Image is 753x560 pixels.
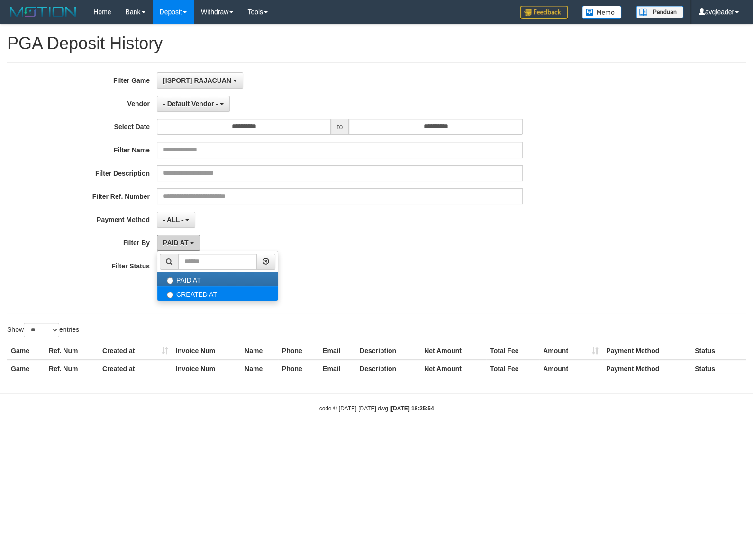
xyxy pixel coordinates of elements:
[167,277,173,284] input: PAID AT
[167,292,173,298] input: CREATED AT
[45,342,99,360] th: Ref. Num
[278,360,319,377] th: Phone
[486,360,539,377] th: Total Fee
[319,360,356,377] th: Email
[7,342,45,360] th: Game
[157,212,195,228] button: - ALL -
[99,360,172,377] th: Created at
[163,77,231,84] span: [ISPORT] RAJACUAN
[99,342,172,360] th: Created at
[582,6,622,19] img: Button%20Memo.svg
[7,323,79,337] label: Show entries
[157,272,278,286] label: PAID AT
[420,342,486,360] th: Net Amount
[539,360,602,377] th: Amount
[520,6,568,19] img: Feedback.jpg
[602,360,691,377] th: Payment Method
[241,360,278,377] th: Name
[157,286,278,301] label: CREATED AT
[7,34,746,53] h1: PGA Deposit History
[172,360,241,377] th: Invoice Num
[331,119,349,135] span: to
[356,360,420,377] th: Description
[636,6,683,18] img: panduan.png
[157,96,230,112] button: - Default Vendor -
[356,342,420,360] th: Description
[539,342,602,360] th: Amount
[7,360,45,377] th: Game
[691,360,746,377] th: Status
[24,323,59,337] select: Showentries
[157,235,200,251] button: PAID AT
[278,342,319,360] th: Phone
[163,100,218,107] span: - Default Vendor -
[420,360,486,377] th: Net Amount
[691,342,746,360] th: Status
[602,342,691,360] th: Payment Method
[391,405,434,412] strong: [DATE] 18:25:54
[157,72,243,89] button: [ISPORT] RAJACUAN
[319,405,434,412] small: code © [DATE]-[DATE] dwg |
[241,342,278,360] th: Name
[45,360,99,377] th: Ref. Num
[486,342,539,360] th: Total Fee
[163,239,188,247] span: PAID AT
[319,342,356,360] th: Email
[163,216,184,223] span: - ALL -
[7,5,79,19] img: MOTION_logo.png
[172,342,241,360] th: Invoice Num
